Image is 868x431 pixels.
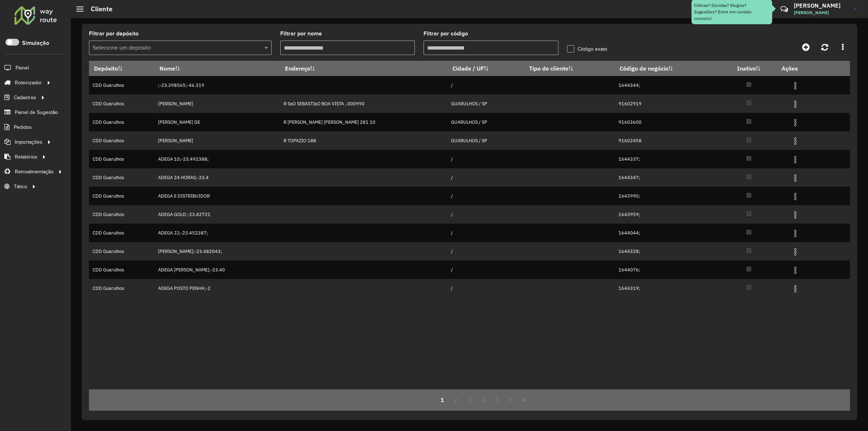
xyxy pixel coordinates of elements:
button: 2 [449,393,463,407]
label: Simulação [22,39,49,47]
th: Código de negócio [615,61,721,76]
th: Cidade / UF [447,61,524,76]
span: Painel de Sugestão [15,109,58,116]
td: CDD Guarulhos [89,261,154,279]
td: ADEGA [PERSON_NAME];-23.40 [154,261,280,279]
span: Tático [14,183,27,190]
td: 91602458 [615,131,721,150]
span: [PERSON_NAME] [794,9,848,16]
button: 4 [476,393,490,407]
td: / [447,261,524,279]
td: CDD Guarulhos [89,94,154,113]
th: Endereço [280,61,447,76]
td: [PERSON_NAME];-23.482043; [154,242,280,261]
th: Tipo de cliente [524,61,615,76]
td: GUARULHOS / SP [447,131,524,150]
td: CDD Guarulhos [89,224,154,242]
h2: Cliente [84,5,112,13]
h3: [PERSON_NAME] [794,2,848,9]
td: / [447,205,524,224]
td: / [447,150,524,168]
td: R TOPAZIO 188 [280,131,447,150]
td: ADEGA 24 HORAS;-23.4 [154,168,280,187]
td: GUARULHOS / SP [447,94,524,113]
td: R SaO SEBASTIaO BOA VISTA , 000990 [280,94,447,113]
td: CDD Guarulhos [89,76,154,94]
span: Painel [16,64,29,72]
td: / [447,279,524,297]
td: 1644347; [615,168,721,187]
td: 1644328; [615,242,721,261]
label: Filtrar por código [424,29,468,38]
td: [PERSON_NAME] DE [154,113,280,131]
label: Código exato [567,45,607,53]
td: [PERSON_NAME] [154,94,280,113]
td: / [447,224,524,242]
th: Inativo [721,61,776,76]
button: 3 [463,393,476,407]
button: Last Page [517,393,531,407]
td: CDD Guarulhos [89,242,154,261]
td: R [PERSON_NAME] [PERSON_NAME] 281 10 [280,113,447,131]
td: CDD Guarulhos [89,168,154,187]
td: ADEGA 10;-23.492388; [154,150,280,168]
td: GUARULHOS / SP [447,113,524,131]
label: Filtrar por nome [280,29,322,38]
td: 1644319; [615,279,721,297]
td: / [447,187,524,205]
span: Cadastros [14,94,36,101]
td: 91602919 [615,94,721,113]
td: CDD Guarulhos [89,187,154,205]
span: Importações [15,138,42,146]
td: CDD Guarulhos [89,113,154,131]
th: Nome [154,61,280,76]
td: CDD Guarulhos [89,150,154,168]
button: 1 [435,393,449,407]
td: 1644344; [615,76,721,94]
td: 1644044; [615,224,721,242]
td: 1644337; [615,150,721,168]
td: 1643959; [615,205,721,224]
td: ADEGA JJ;-23.452387; [154,224,280,242]
span: Retroalimentação [15,168,54,176]
td: / [447,168,524,187]
td: ADEGA POSTO PENHA;-2 [154,279,280,297]
td: CDD Guarulhos [89,131,154,150]
span: Relatórios [15,153,37,161]
span: Pedidos [14,123,32,131]
button: 5 [490,393,504,407]
td: / [447,242,524,261]
td: ;-23.398565;-46.319 [154,76,280,94]
td: 1644076; [615,261,721,279]
td: ADEGA E DISTRIBUIDOR [154,187,280,205]
button: Next Page [503,393,517,407]
label: Filtrar por depósito [89,29,139,38]
td: 91603600 [615,113,721,131]
th: Ações [776,61,820,76]
td: 1643990; [615,187,721,205]
td: [PERSON_NAME] [154,131,280,150]
td: CDD Guarulhos [89,205,154,224]
td: CDD Guarulhos [89,279,154,297]
td: ADEGA GOLD;-23.42721 [154,205,280,224]
th: Depósito [89,61,154,76]
span: Roteirizador [15,79,42,86]
td: / [447,76,524,94]
a: Contato Rápido [776,1,792,17]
